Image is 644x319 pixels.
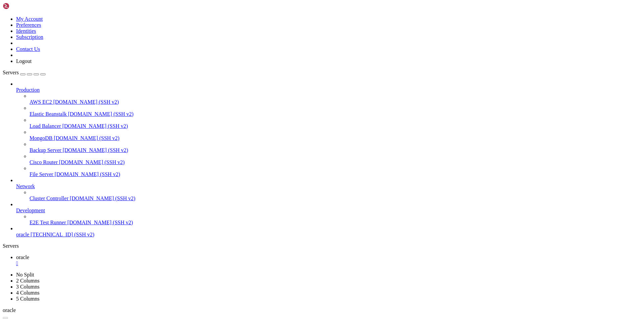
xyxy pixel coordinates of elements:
[30,123,641,129] a: Load Balancer [DOMAIN_NAME] (SSH v2)
[3,14,557,20] x-row: * Documentation: [URL][DOMAIN_NAME]
[30,165,641,177] li: File Server [DOMAIN_NAME] (SSH v2)
[30,147,641,153] a: Backup Server [DOMAIN_NAME] (SSH v2)
[16,254,641,266] a: oracle
[3,3,41,9] img: Shellngn
[16,177,641,202] li: Network
[30,153,641,165] li: Cisco Router [DOMAIN_NAME] (SSH v2)
[16,16,43,22] a: My Account
[3,37,557,43] x-row: System information as of [DATE]
[16,81,641,177] li: Production
[30,111,67,117] span: Elastic Beanstalk
[55,171,120,177] span: [DOMAIN_NAME] (SSH v2)
[16,284,40,290] a: 3 Columns
[70,195,136,201] span: [DOMAIN_NAME] (SSH v2)
[3,70,46,75] a: Servers
[30,141,641,153] li: Backup Server [DOMAIN_NAME] (SSH v2)
[16,183,641,189] a: Network
[16,22,41,28] a: Preferences
[16,226,641,238] li: oracle [TECHNICAL_ID] (SSH v2)
[16,87,641,93] a: Production
[16,202,641,226] li: Development
[30,135,52,141] span: MongoDB
[16,34,43,40] a: Subscription
[16,278,40,284] a: 2 Columns
[3,243,641,249] div: Servers
[16,232,29,237] span: oracle
[30,195,68,201] span: Cluster Controller
[30,195,641,202] a: Cluster Controller [DOMAIN_NAME] (SSH v2)
[63,147,128,153] span: [DOMAIN_NAME] (SSH v2)
[16,183,35,189] span: Network
[30,171,53,177] span: File Server
[30,214,641,226] li: E2E Test Runner [DOMAIN_NAME] (SSH v2)
[16,290,40,296] a: 4 Columns
[16,87,40,93] span: Production
[3,307,16,313] span: oracle
[30,123,61,129] span: Load Balancer
[30,99,641,105] a: AWS EC2 [DOMAIN_NAME] (SSH v2)
[16,232,641,238] a: oracle [TECHNICAL_ID] (SSH v2)
[30,159,641,165] a: Cisco Router [DOMAIN_NAME] (SSH v2)
[16,208,641,214] a: Development
[30,129,641,141] li: MongoDB [DOMAIN_NAME] (SSH v2)
[16,46,40,52] a: Contact Us
[30,105,641,117] li: Elastic Beanstalk [DOMAIN_NAME] (SSH v2)
[16,296,40,302] a: 5 Columns
[3,54,5,60] div: (0, 9)
[3,25,557,31] x-row: * Support: [URL][DOMAIN_NAME]
[16,272,34,277] a: No Split
[30,159,58,165] span: Cisco Router
[68,111,134,117] span: [DOMAIN_NAME] (SSH v2)
[53,99,119,105] span: [DOMAIN_NAME] (SSH v2)
[59,159,125,165] span: [DOMAIN_NAME] (SSH v2)
[62,123,128,129] span: [DOMAIN_NAME] (SSH v2)
[30,220,66,225] span: E2E Test Runner
[16,260,641,266] a: 
[3,48,557,54] x-row: System load: 0.12 Processes: 193
[16,254,29,260] span: oracle
[3,70,19,75] span: Servers
[54,135,119,141] span: [DOMAIN_NAME] (SSH v2)
[30,99,52,105] span: AWS EC2
[30,189,641,202] li: Cluster Controller [DOMAIN_NAME] (SSH v2)
[30,171,641,177] a: File Server [DOMAIN_NAME] (SSH v2)
[16,208,45,213] span: Development
[3,3,557,8] x-row: Welcome to Ubuntu 20.04.6 LTS (GNU/Linux 5.15.0-1081-oracle aarch64)
[3,20,557,25] x-row: * Management: [URL][DOMAIN_NAME]
[67,220,133,225] span: [DOMAIN_NAME] (SSH v2)
[16,58,32,64] a: Logout
[31,232,94,237] span: [TECHNICAL_ID] (SSH v2)
[30,220,641,226] a: E2E Test Runner [DOMAIN_NAME] (SSH v2)
[30,111,641,117] a: Elastic Beanstalk [DOMAIN_NAME] (SSH v2)
[30,117,641,129] li: Load Balancer [DOMAIN_NAME] (SSH v2)
[30,135,641,141] a: MongoDB [DOMAIN_NAME] (SSH v2)
[16,28,36,34] a: Identities
[30,147,61,153] span: Backup Server
[30,93,641,105] li: AWS EC2 [DOMAIN_NAME] (SSH v2)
